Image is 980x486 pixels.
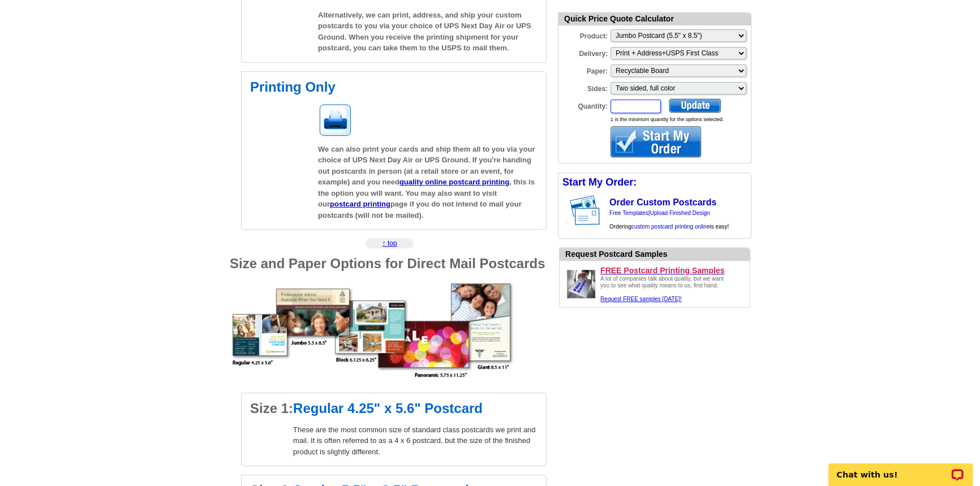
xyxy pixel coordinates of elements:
div: Start My Order: [558,173,751,192]
span: Size 1: [250,401,293,416]
span: We can also print your cards and ship them all to you via your choice of UPS Next Day Air or UPS ... [318,145,535,220]
a: FREE Postcard Printing Samples [600,265,745,276]
a: quality online postcard printing [399,178,509,186]
a: Request FREE samples [DATE]! [600,296,682,302]
img: Printing image for postcards [318,103,352,137]
a: Upload Finished Design [650,210,710,216]
a: Free Templates [609,210,648,216]
label: Product: [558,28,609,41]
label: Sides: [558,81,609,94]
div: Quick Price Quote Calculator [558,13,751,25]
div: These are the most common size of standard class postcards we print and mail. It is often referre... [293,424,538,458]
img: post card showing stamp and address area [568,192,608,229]
label: Quantity: [558,98,609,111]
iframe: LiveChat chat widget [821,450,980,486]
img: background image for postcard [558,192,568,229]
h2: Regular 4.25" x 5.6" Postcard [250,402,538,415]
a: postcard printing [330,200,390,208]
img: Upload a design ready to be printed [564,267,598,301]
span: | Ordering is easy! [609,210,729,230]
h2: Printing Only [250,80,538,94]
div: Request Postcard Samples [565,248,750,260]
label: Paper: [558,63,609,76]
a: Order Custom Postcards [609,197,716,207]
a: ↑ top [382,239,397,247]
div: 1 is the minimum quantity for the options selected. [611,116,751,124]
div: A lot of companies talk about quality, but we want you to see what quality means to us, first hand. [600,276,730,303]
span: Alternatively, we can print, address, and ship your custom postcards to you via your choice of UP... [318,11,531,53]
img: marketing postcards [230,279,513,381]
label: Delivery: [558,46,609,59]
h2: Size and Paper Options for Direct Mail Postcards [230,257,547,270]
a: custom postcard printing online [631,223,710,230]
